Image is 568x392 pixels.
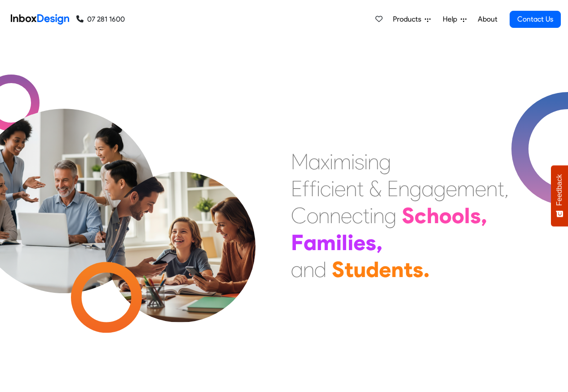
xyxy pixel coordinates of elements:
div: l [464,202,470,229]
div: i [370,202,373,229]
div: e [379,256,391,283]
div: g [434,175,446,202]
div: h [427,202,439,229]
div: i [330,148,333,175]
a: Products [389,10,434,28]
div: m [333,148,351,175]
div: t [498,175,504,202]
div: c [320,175,331,202]
span: Products [393,14,425,25]
div: g [409,175,422,202]
div: i [351,148,355,175]
span: Help [443,14,461,25]
div: l [342,229,348,256]
div: x [321,148,330,175]
div: o [452,202,464,229]
div: & [369,175,382,202]
div: n [486,175,498,202]
div: t [363,202,370,229]
div: f [302,175,309,202]
div: M [291,148,308,175]
div: n [398,175,409,202]
div: d [366,256,379,283]
div: E [387,175,398,202]
div: s [413,256,423,283]
div: g [379,148,391,175]
div: o [439,202,452,229]
div: i [317,175,320,202]
div: , [504,175,509,202]
div: f [309,175,317,202]
div: e [475,175,486,202]
div: e [335,175,346,202]
a: Help [439,10,470,28]
div: i [348,229,353,256]
div: t [344,256,353,283]
a: 07 281 1600 [76,14,125,25]
div: s [355,148,364,175]
a: About [475,10,500,28]
div: C [291,202,307,229]
div: c [414,202,427,229]
div: m [317,229,336,256]
div: , [376,229,383,256]
div: i [331,175,335,202]
div: e [341,202,352,229]
div: S [332,256,344,283]
img: parents_with_child.png [86,134,274,322]
div: a [308,148,321,175]
div: E [291,175,302,202]
div: n [373,202,384,229]
div: t [357,175,364,202]
div: e [446,175,457,202]
div: s [365,229,376,256]
div: a [291,256,303,283]
div: i [364,148,368,175]
div: u [353,256,366,283]
span: Feedback [555,174,564,206]
div: S [402,202,414,229]
div: d [314,256,326,283]
div: F [291,229,304,256]
div: Maximising Efficient & Engagement, Connecting Schools, Families, and Students. [291,148,509,283]
div: n [346,175,357,202]
div: . [423,256,430,283]
div: c [352,202,363,229]
div: n [330,202,341,229]
div: g [384,202,396,229]
div: e [353,229,365,256]
div: n [368,148,379,175]
a: Contact Us [510,11,561,28]
div: n [318,202,330,229]
div: n [303,256,314,283]
div: t [404,256,413,283]
div: i [336,229,342,256]
div: s [470,202,481,229]
div: , [481,202,487,229]
div: a [304,229,317,256]
div: n [391,256,404,283]
div: o [307,202,318,229]
div: m [457,175,475,202]
button: Feedback - Show survey [551,165,568,226]
div: a [422,175,434,202]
